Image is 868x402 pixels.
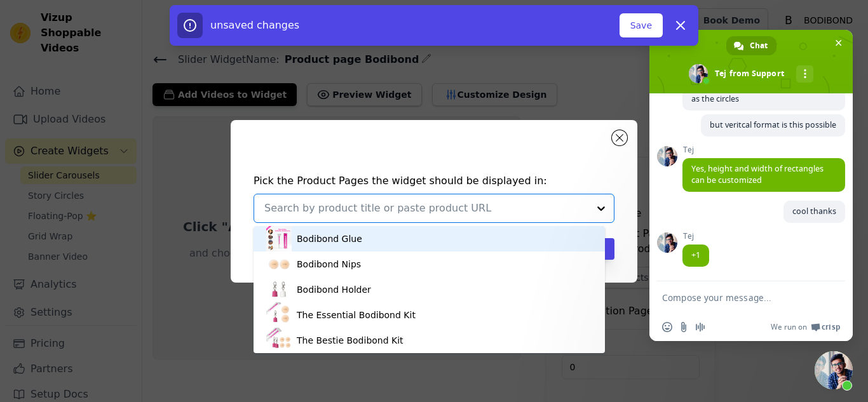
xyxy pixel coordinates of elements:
[612,130,627,145] button: Close modal
[822,322,840,332] span: Crisp
[691,163,824,185] span: Yes, height and width of rectangles can be customized
[264,201,588,216] input: Search by product title or paste product URL
[266,251,292,277] img: product thumbnail
[792,206,836,217] span: cool thanks
[297,283,371,296] div: Bodibond Holder
[297,232,362,245] div: Bodibond Glue
[254,173,614,189] h4: Pick the Product Pages the widget should be displayed in:
[691,82,836,104] span: i want them small size though as small as the circles
[750,36,768,55] span: Chat
[815,351,853,389] div: Close chat
[682,145,845,154] span: Tej
[691,250,700,260] span: +1
[796,65,813,83] div: More channels
[695,322,705,332] span: Audio message
[771,322,840,332] a: We run onCrisp
[266,328,292,353] img: product thumbnail
[662,292,812,304] textarea: Compose your message...
[210,19,299,31] span: unsaved changes
[266,302,292,328] img: product thumbnail
[297,334,403,347] div: The Bestie Bodibond Kit
[266,226,292,251] img: product thumbnail
[682,232,709,241] span: Tej
[662,322,672,332] span: Insert an emoji
[620,13,663,37] button: Save
[771,322,807,332] span: We run on
[710,119,836,130] span: but veritcal format is this possible
[726,36,776,55] div: Chat
[297,309,416,321] div: The Essential Bodibond Kit
[679,322,689,332] span: Send a file
[266,277,292,302] img: product thumbnail
[297,258,361,271] div: Bodibond Nips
